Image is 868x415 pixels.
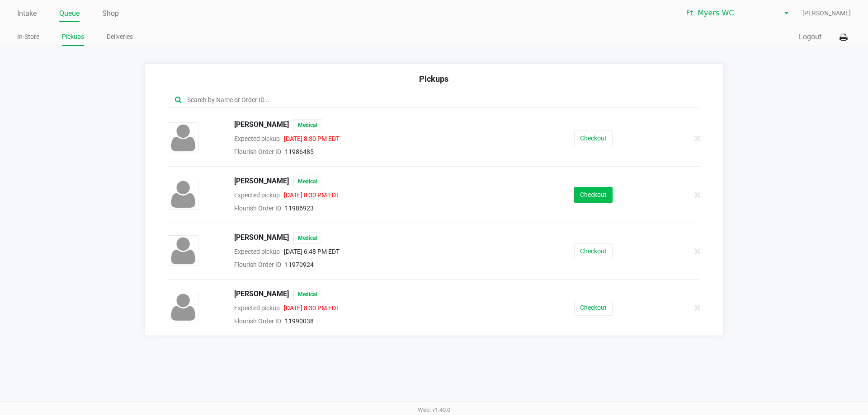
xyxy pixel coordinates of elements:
span: [PERSON_NAME] [802,9,851,18]
a: Shop [102,7,119,20]
span: Expected pickup [234,135,280,142]
input: Search by Name or Order ID... [186,95,652,105]
button: Checkout [574,131,613,146]
a: Intake [17,7,37,20]
span: 11970924 [285,261,314,268]
button: Checkout [574,300,613,316]
button: Select [780,5,793,21]
span: Flourish Order ID [234,205,281,212]
span: 11990038 [285,317,314,325]
span: [DATE] 8:30 PM EDT [280,304,340,312]
span: Expected pickup [234,191,280,199]
a: In-Store [17,31,39,42]
span: [DATE] 6:48 PM EDT [280,248,340,255]
span: [PERSON_NAME] [234,119,289,131]
a: Deliveries [107,31,133,42]
span: [PERSON_NAME] [234,232,289,244]
span: Flourish Order ID [234,148,281,155]
span: Web: v1.40.0 [418,406,450,413]
span: Medical [293,232,321,244]
span: Expected pickup [234,248,280,255]
span: Expected pickup [234,304,280,312]
span: 11986485 [285,148,314,155]
span: [DATE] 8:30 PM EDT [280,135,340,142]
span: Pickups [419,74,448,84]
button: Logout [799,32,821,42]
span: Medical [293,289,321,300]
span: [PERSON_NAME] [234,289,289,300]
span: Medical [293,176,321,187]
span: Medical [293,119,321,131]
a: Pickups [62,31,84,42]
span: [PERSON_NAME] [234,176,289,187]
span: [DATE] 8:30 PM EDT [280,191,340,199]
span: 11986923 [285,205,314,212]
span: Ft. Myers WC [686,8,774,19]
span: Flourish Order ID [234,317,281,325]
button: Checkout [574,243,613,259]
button: Checkout [574,187,613,203]
span: Flourish Order ID [234,261,281,268]
a: Queue [59,7,80,20]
